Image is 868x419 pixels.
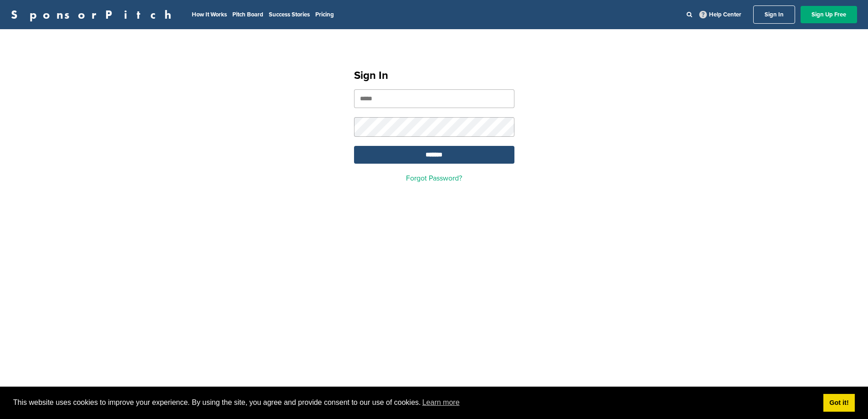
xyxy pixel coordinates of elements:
[269,11,310,18] a: Success Stories
[354,67,514,84] h1: Sign In
[232,11,263,18] a: Pitch Board
[421,396,461,409] a: learn more about cookies
[801,6,857,23] a: Sign Up Free
[406,174,462,183] a: Forgot Password?
[192,11,227,18] a: How It Works
[11,9,177,21] a: SponsorPitch
[753,5,795,24] a: Sign In
[13,396,816,409] span: This website uses cookies to improve your experience. By using the site, you agree and provide co...
[315,11,334,18] a: Pricing
[823,394,855,412] a: dismiss cookie message
[698,9,743,20] a: Help Center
